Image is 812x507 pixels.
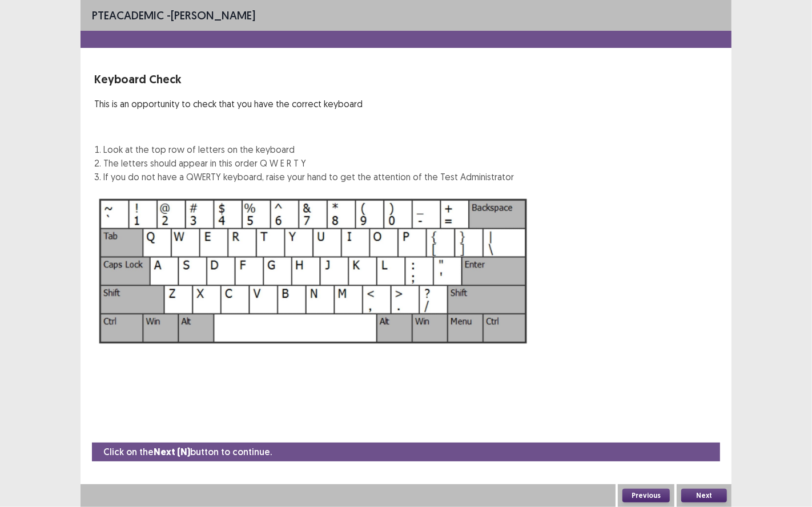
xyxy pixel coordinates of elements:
li: If you do not have a QWERTY keyboard, raise your hand to get the attention of the Test Administrator [103,170,514,184]
p: - [PERSON_NAME] [92,7,255,24]
button: Previous [622,489,670,502]
strong: Next (N) [154,446,190,458]
button: Next [681,489,727,502]
p: This is an opportunity to check that you have the correct keyboard [94,97,514,111]
li: The letters should appear in this order Q W E R T Y [103,156,514,170]
img: Keyboard Image [94,193,533,350]
span: PTE academic [92,8,164,22]
li: Look at the top row of letters on the keyboard [103,143,514,156]
p: Keyboard Check [94,71,514,88]
p: Click on the button to continue. [103,445,272,459]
